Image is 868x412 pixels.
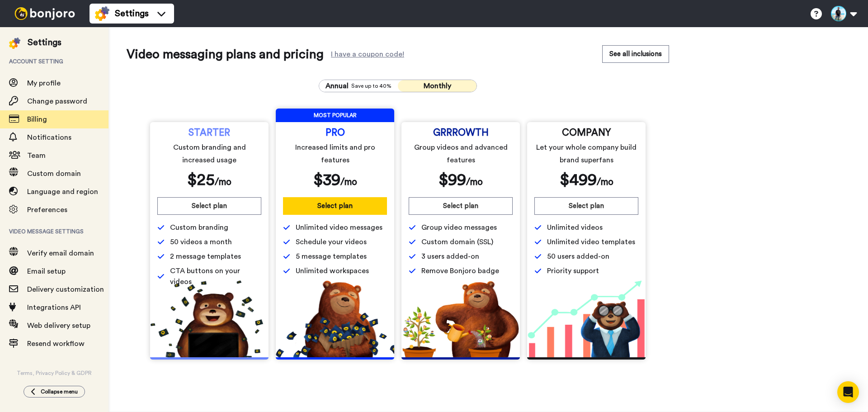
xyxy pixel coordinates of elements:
button: See all inclusions [602,45,669,63]
span: Unlimited videos [547,222,603,233]
span: COMPANY [562,129,611,137]
span: Team [27,152,46,159]
span: /mo [597,177,613,187]
span: Verify email domain [27,250,94,257]
div: Settings [28,36,61,49]
button: Select plan [283,197,387,215]
span: /mo [215,177,231,187]
img: settings-colored.svg [95,6,109,21]
span: Billing [27,116,47,123]
span: Resend workflow [27,340,85,347]
button: Select plan [409,197,513,215]
span: $ 499 [560,172,597,188]
div: Open Intercom Messenger [837,381,859,403]
span: CTA buttons on your videos [170,265,261,287]
span: Group video messages [421,222,497,233]
button: Select plan [534,197,638,215]
span: 50 users added-on [547,251,609,262]
span: Settings [115,7,149,20]
a: See all inclusions [602,45,669,63]
span: Preferences [27,206,67,213]
span: Custom domain [27,170,81,177]
button: AnnualSave up to 40% [319,80,398,92]
span: 2 message templates [170,251,241,262]
span: Language and region [27,188,98,195]
span: Save up to 40% [351,82,392,90]
span: $ 99 [439,172,466,188]
span: 50 videos a month [170,237,232,247]
img: edd2fd70e3428fe950fd299a7ba1283f.png [401,280,520,357]
span: Custom branding and increased usage [159,141,260,166]
img: 5112517b2a94bd7fef09f8ca13467cef.png [150,280,269,357]
img: settings-colored.svg [9,38,20,49]
span: MOST POPULAR [276,109,394,122]
span: Web delivery setup [27,322,90,329]
span: Unlimited video messages [296,222,382,233]
span: Unlimited workspaces [296,265,369,276]
span: 3 users added-on [421,251,479,262]
span: PRO [325,129,345,137]
span: Email setup [27,268,66,275]
button: Select plan [157,197,261,215]
span: /mo [340,177,357,187]
span: Integrations API [27,304,81,311]
span: Let your whole company build brand superfans [536,141,637,166]
div: I have a coupon code! [331,52,404,57]
span: Remove Bonjoro badge [421,265,499,276]
span: Increased limits and pro features [285,141,386,166]
span: Priority support [547,265,599,276]
span: Change password [27,98,87,105]
span: Schedule your videos [296,237,367,247]
span: STARTER [189,129,230,137]
span: Delivery customization [27,286,104,293]
span: Monthly [424,82,451,90]
span: Annual [325,81,349,91]
span: Video messaging plans and pricing [127,45,324,63]
span: Group videos and advanced features [410,141,511,166]
span: Custom branding [170,222,228,233]
img: bj-logo-header-white.svg [11,7,79,20]
span: GRRROWTH [433,129,489,137]
span: My profile [27,80,61,87]
span: Custom domain (SSL) [421,237,493,247]
span: Notifications [27,134,71,141]
span: /mo [466,177,483,187]
span: Unlimited video templates [547,237,635,247]
button: Monthly [398,80,476,92]
span: 5 message templates [296,251,367,262]
span: $ 39 [313,172,340,188]
span: Collapse menu [41,388,78,395]
img: b5b10b7112978f982230d1107d8aada4.png [276,280,394,357]
button: Collapse menu [24,386,85,398]
img: baac238c4e1197dfdb093d3ea7416ec4.png [527,280,646,357]
span: $ 25 [187,172,215,188]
